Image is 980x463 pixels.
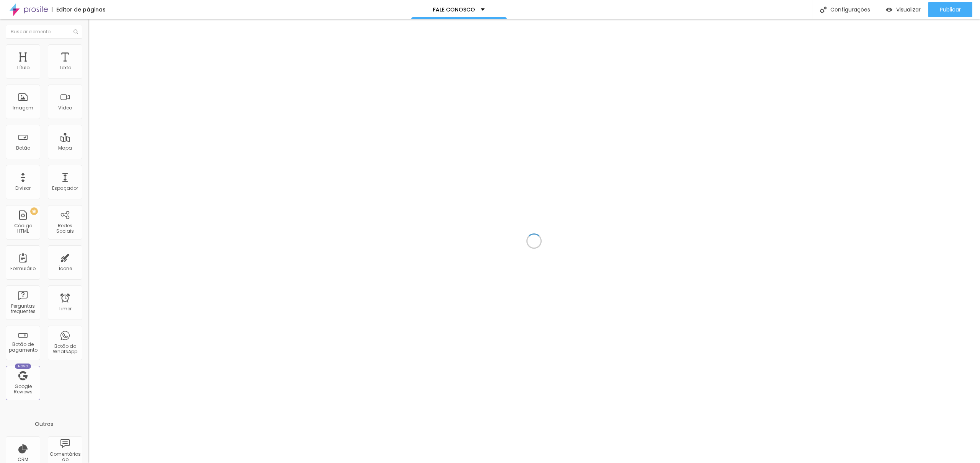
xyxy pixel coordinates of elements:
div: Google Reviews [8,384,38,395]
div: Título [16,65,29,70]
div: CRM [18,457,28,462]
div: Editor de páginas [52,7,106,12]
img: Icone [820,7,826,13]
div: Botão de pagamento [8,342,38,353]
button: Publicar [928,2,972,17]
div: Novo [15,364,31,369]
div: Divisor [15,186,31,191]
input: Buscar elemento [6,25,82,39]
div: Espaçador [52,186,78,191]
div: Timer [59,306,72,311]
div: Redes Sociais [50,223,80,234]
div: Botão do WhatsApp [50,344,80,355]
p: FALE CONOSCO [433,7,475,12]
div: Formulário [10,266,36,271]
div: Perguntas frequentes [8,303,38,315]
span: Visualizar [896,7,921,13]
span: Publicar [940,7,961,13]
img: Icone [73,29,78,34]
img: view-1.svg [886,7,892,13]
div: Botão [16,145,30,151]
div: Ícone [59,266,72,271]
div: Código HTML [8,223,38,234]
div: Texto [59,65,71,70]
div: Vídeo [58,105,72,111]
button: Visualizar [878,2,928,17]
div: Mapa [58,145,72,151]
div: Imagem [13,105,33,111]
